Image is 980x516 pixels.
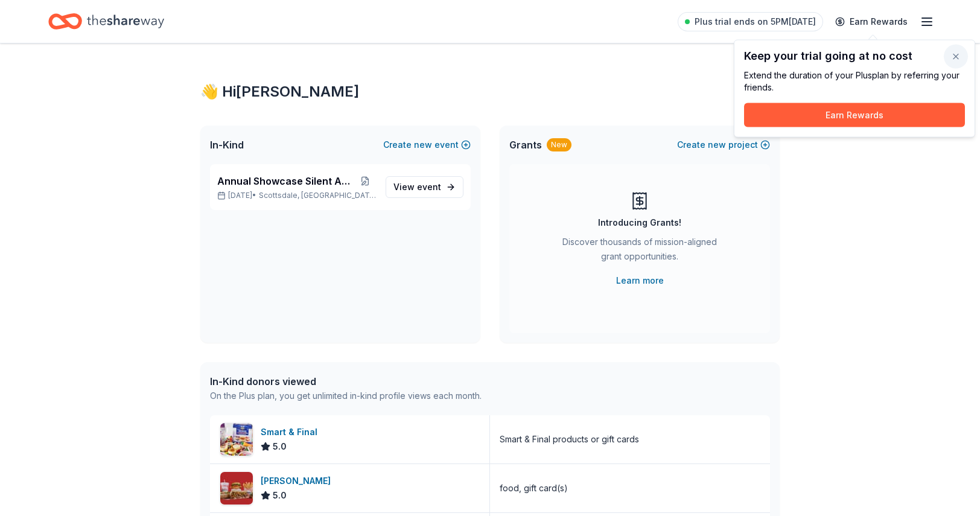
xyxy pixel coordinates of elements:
span: View [393,180,441,194]
p: [DATE] • [217,191,376,200]
button: Createnewproject [677,138,770,152]
span: Grants [509,138,542,152]
div: Smart & Final products or gift cards [500,432,639,447]
a: Home [48,7,164,36]
img: Image for Smart & Final [220,423,253,456]
div: food, gift card(s) [500,481,568,495]
div: Discover thousands of mission-aligned grant opportunities. [558,235,722,269]
img: Image for Portillo's [220,472,253,505]
span: new [708,138,726,152]
div: Smart & Final [261,425,322,439]
div: Extend the duration of your Plus plan by referring your friends. [744,69,965,94]
a: View event [386,176,463,198]
span: Scottsdale, [GEOGRAPHIC_DATA] [259,191,376,200]
a: Learn more [616,273,664,288]
div: New [547,138,571,151]
div: Introducing Grants! [598,215,681,230]
span: Plus trial ends on 5PM[DATE] [695,14,816,29]
span: In-Kind [210,138,244,152]
button: Createnewevent [383,138,471,152]
div: On the Plus plan, you get unlimited in-kind profile views each month. [210,389,482,403]
div: Keep your trial going at no cost [744,50,965,62]
div: 👋 Hi [PERSON_NAME] [200,82,780,101]
div: In-Kind donors viewed [210,374,482,389]
a: Earn Rewards [828,11,915,33]
span: new [414,138,432,152]
span: event [417,182,441,192]
button: Earn Rewards [744,103,965,127]
span: Annual Showcase Silent Auction [217,174,354,188]
span: 5.0 [273,488,287,503]
span: 5.0 [273,439,287,454]
a: Plus trial ends on 5PM[DATE] [678,12,823,31]
div: [PERSON_NAME] [261,474,336,488]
